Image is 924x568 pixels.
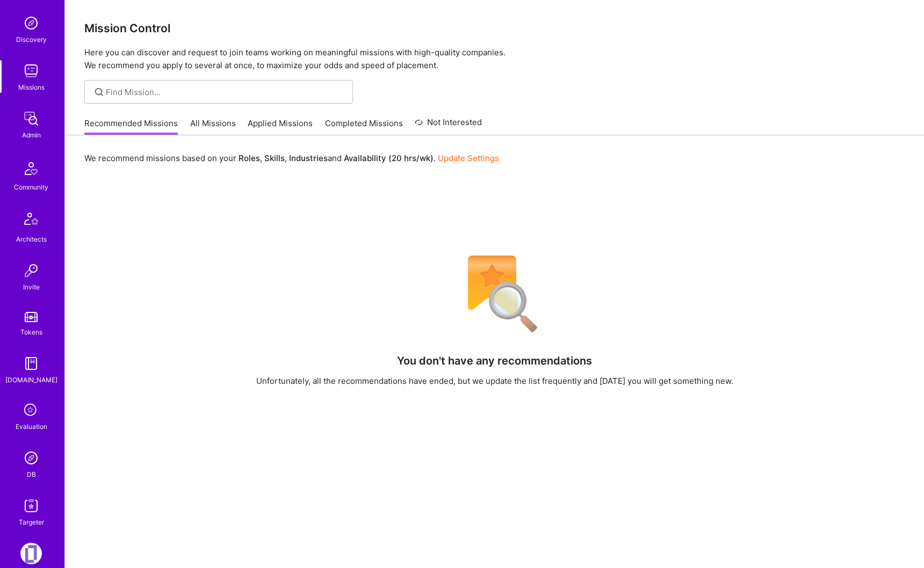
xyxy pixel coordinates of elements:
[23,281,40,293] div: Invite
[20,543,42,564] img: Terrascope: Build a smart-carbon-measurement platform (SaaS)
[84,21,905,35] h3: Mission Control
[18,208,44,234] img: Architects
[16,421,47,432] div: Evaluation
[18,156,44,181] img: Community
[84,46,905,72] p: Here you can discover and request to join teams working on meaningful missions with high-quality ...
[20,447,42,469] img: Admin Search
[84,118,178,135] a: Recommended Missions
[20,326,42,338] div: Tokens
[438,153,499,163] a: Update Settings
[344,153,434,163] b: Availability (20 hrs/wk)
[16,34,47,45] div: Discovery
[16,234,47,245] div: Architects
[248,118,313,135] a: Applied Missions
[20,108,42,129] img: admin teamwork
[25,312,38,322] img: tokens
[27,469,36,480] div: DB
[20,12,42,34] img: discovery
[239,153,260,163] b: Roles
[106,86,345,98] input: Find Mission...
[449,249,540,340] img: No Results
[256,375,733,387] div: Unfortunately, all the recommendations have ended, but we update the list frequently and [DATE] y...
[84,152,499,164] p: We recommend missions based on your , , and .
[19,516,44,528] div: Targeter
[289,153,328,163] b: Industries
[20,260,42,281] img: Invite
[5,374,57,385] div: [DOMAIN_NAME]
[93,86,105,98] i: icon SearchGrey
[20,353,42,374] img: guide book
[325,118,403,135] a: Completed Missions
[20,495,42,516] img: Skill Targeter
[18,543,45,564] a: Terrascope: Build a smart-carbon-measurement platform (SaaS)
[22,129,41,141] div: Admin
[397,354,592,367] h4: You don't have any recommendations
[264,153,285,163] b: Skills
[415,116,482,135] a: Not Interested
[190,118,236,135] a: All Missions
[18,82,45,93] div: Missions
[20,60,42,82] img: teamwork
[14,181,48,193] div: Community
[21,400,41,421] i: icon SelectionTeam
